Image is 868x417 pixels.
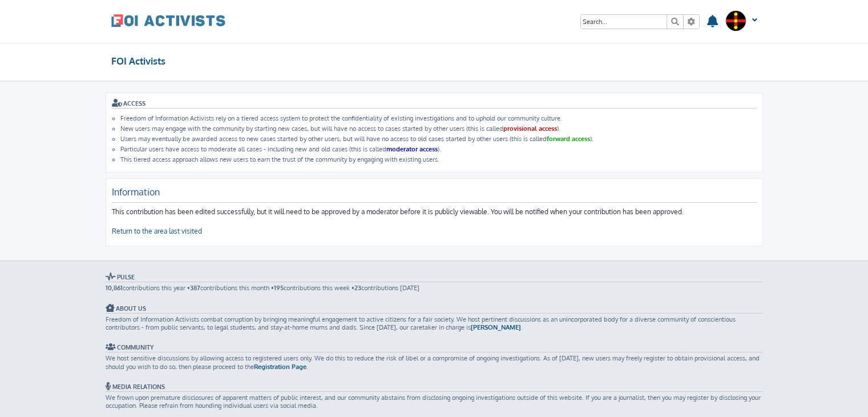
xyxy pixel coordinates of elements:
[471,323,521,331] a: [PERSON_NAME]
[190,284,200,292] strong: 387
[106,304,763,314] h3: About Us
[120,135,757,143] li: Users may eventually be awarded access to new cases started by other users, but will have no acce...
[112,227,202,236] a: Return to the area last visited
[106,354,763,371] p: We host sensitive discussions by allowing access to registered users only. We do this to reduce t...
[106,284,763,292] p: contributions this year • contributions this month • contributions this week • contributions [DATE]
[254,363,306,371] a: Registration Page
[106,394,763,410] p: We frown upon premature disclosures of apparent matters of public interest, and our community abs...
[503,125,557,133] strong: provisional access
[547,135,590,143] strong: forward access
[120,145,757,153] li: Particular users have access to moderate all cases - including new and old cases (this is called ).
[354,284,361,292] strong: 23
[120,114,757,122] li: Freedom of Information Activists rely on a tiered access system to protect the confidentiality of...
[111,51,165,71] a: FOI Activists
[106,315,763,332] p: Freedom of Information Activists combat corruption by bringing meaningful engagement to active ci...
[106,382,763,392] h3: Media Relations
[581,15,667,29] input: Search for keywords
[725,10,746,31] img: User avatar
[106,272,763,282] h3: Pulse
[112,186,757,203] h2: Information
[120,155,757,163] li: This tiered access approach allows new users to earn the trust of the community by engaging with ...
[111,6,225,35] a: FOI Activists
[274,284,284,292] strong: 195
[386,145,438,153] strong: moderator access
[106,284,123,292] strong: 10,861
[112,207,757,236] p: This contribution has been edited successfully, but it will need to be approved by a moderator be...
[106,343,763,352] h3: Community
[120,125,757,133] li: New users may engage with the community by starting new cases, but will have no access to cases s...
[111,55,165,67] span: FOI Activists
[112,99,757,109] h3: ACCESS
